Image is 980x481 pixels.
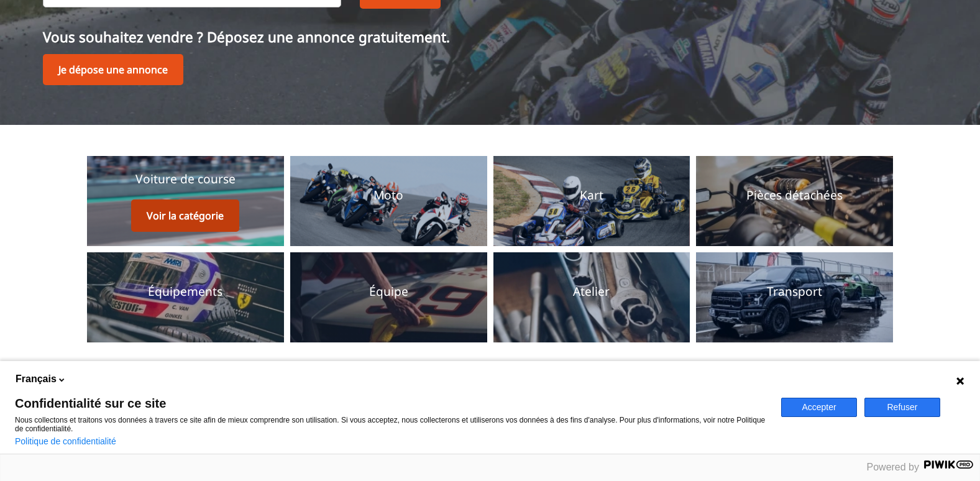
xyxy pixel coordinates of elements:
[131,199,239,232] button: Voir la catégorie
[135,171,236,188] p: Voiture de course
[696,252,893,342] a: TransportTransport
[867,462,920,472] span: Powered by
[746,187,843,204] p: Pièces détachées
[767,283,822,300] p: Transport
[373,187,403,204] p: Moto
[580,187,603,204] p: Kart
[87,156,284,246] a: Voiture de courseVoir la catégorieVoiture de course
[493,252,690,342] a: AtelierAtelier
[290,252,487,342] a: ÉquipeÉquipe
[15,436,116,446] a: Politique de confidentialité
[43,27,938,47] p: Vous souhaitez vendre ? Déposez une annonce gratuitement.
[15,416,766,433] p: Nous collectons et traitons vos données à travers ce site afin de mieux comprendre son utilisatio...
[148,283,222,300] p: Équipements
[290,156,487,246] a: MotoMoto
[369,283,408,300] p: Équipe
[16,372,57,386] span: Français
[15,397,766,410] span: Confidentialité sur ce site
[781,398,857,417] button: Accepter
[573,283,610,300] p: Atelier
[87,252,284,342] a: ÉquipementsÉquipements
[864,398,940,417] button: Refuser
[493,156,690,246] a: KartKart
[696,156,893,246] a: Pièces détachéesPièces détachées
[43,54,183,85] a: Je dépose une annonce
